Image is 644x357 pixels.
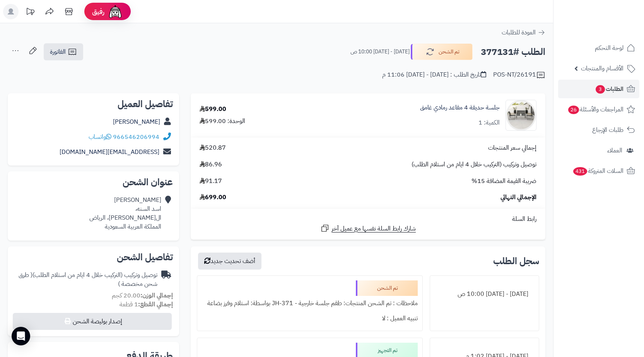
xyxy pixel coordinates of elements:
h3: سجل الطلب [493,256,539,266]
div: ملاحظات : تم الشحن المنتجات: طقم جلسة خارجية - JH-371 بواسطة: استلام وفرز بضاعة [202,296,418,311]
span: 431 [572,167,588,176]
h2: تفاصيل العميل [14,99,173,109]
button: تم الشحن [411,44,473,60]
span: ضريبة القيمة المضافة 15% [471,177,536,186]
span: الفاتورة [50,47,66,56]
span: شارك رابط السلة نفسها مع عميل آخر [331,224,416,233]
span: 3 [595,85,605,94]
div: Open Intercom Messenger [12,327,30,345]
span: 91.17 [200,177,222,186]
span: 86.96 [200,160,222,169]
span: طلبات الإرجاع [592,125,624,135]
span: توصيل وتركيب (التركيب خلال 4 ايام من استلام الطلب) [412,160,536,169]
a: جلسة حديقة 4 مقاعد رمادي غامق [420,103,500,112]
span: رفيق [92,7,104,16]
a: [PERSON_NAME] [113,117,160,126]
span: الأقسام والمنتجات [581,63,624,74]
span: الإجمالي النهائي [501,193,536,202]
small: [DATE] - [DATE] 10:00 ص [350,48,410,56]
small: 20.00 كجم [112,291,173,300]
a: لوحة التحكم [558,39,639,57]
img: logo-2.png [591,9,637,25]
a: [EMAIL_ADDRESS][DOMAIN_NAME] [60,147,159,157]
div: الوحدة: 599.00 [200,117,245,126]
strong: إجمالي الوزن: [140,291,173,300]
div: تنبيه العميل : لا [202,311,418,326]
h2: تفاصيل الشحن [14,253,173,262]
span: 699.00 [200,193,226,202]
div: [DATE] - [DATE] 10:00 ص [435,287,534,302]
small: 1 قطعة [120,300,173,309]
a: المراجعات والأسئلة26 [558,100,639,119]
span: 26 [568,105,580,114]
div: تاريخ الطلب : [DATE] - [DATE] 11:06 م [382,70,486,79]
img: ai-face.png [108,4,123,19]
span: الطلبات [595,84,624,94]
a: السلات المتروكة431 [558,162,639,180]
span: لوحة التحكم [595,43,624,53]
div: رابط السلة [194,215,542,224]
img: 1754462711-110119010022-90x90.jpg [506,100,536,131]
a: شارك رابط السلة نفسها مع عميل آخر [320,224,416,233]
span: العودة للطلبات [502,28,536,37]
div: [PERSON_NAME] اسد السنه، ال[PERSON_NAME]، الرياض المملكة العربية السعودية [89,196,161,231]
div: تم الشحن [356,280,418,296]
div: توصيل وتركيب (التركيب خلال 4 ايام من استلام الطلب) [14,271,157,289]
a: طلبات الإرجاع [558,121,639,139]
span: 520.87 [200,143,226,152]
a: 966546206994 [113,132,159,142]
a: الطلبات3 [558,80,639,98]
a: الفاتورة [44,43,83,60]
div: POS-NT/26191 [493,70,545,80]
span: السلات المتروكة [572,166,624,176]
h2: عنوان الشحن [14,178,173,187]
h2: الطلب #377131 [481,44,545,60]
div: الكمية: 1 [478,118,500,127]
div: 599.00 [200,105,226,114]
strong: إجمالي القطع: [138,300,173,309]
span: العملاء [607,145,622,156]
span: إجمالي سعر المنتجات [488,143,536,152]
button: أضف تحديث جديد [198,253,261,270]
a: العودة للطلبات [502,28,545,37]
span: المراجعات والأسئلة [567,104,624,115]
a: واتساب [89,132,111,142]
span: ( طرق شحن مخصصة ) [19,270,157,289]
button: إصدار بوليصة الشحن [13,313,172,330]
a: العملاء [558,141,639,160]
a: تحديثات المنصة [20,4,40,21]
